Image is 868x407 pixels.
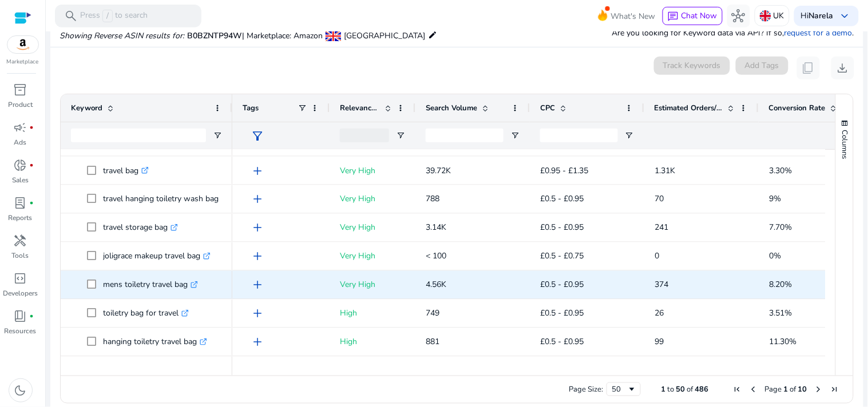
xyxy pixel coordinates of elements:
span: Tags [243,103,259,113]
button: Open Filter Menu [396,131,405,140]
p: mens toiletry travel bag [103,273,198,297]
p: toiletry bag for travel [103,302,189,325]
div: Previous Page [749,385,758,394]
span: 3.30% [769,165,792,176]
span: keyboard_arrow_down [838,9,852,23]
span: fiber_manual_record [30,125,34,130]
p: Marketplace [7,58,39,66]
span: 749 [426,308,439,319]
span: £0.95 - £1.35 [540,165,588,176]
span: to [668,384,675,394]
span: 1 [784,384,788,394]
span: filter_alt [251,129,264,143]
p: High [340,359,405,382]
span: chat [668,11,679,22]
span: 4.56K [426,280,446,290]
span: Columns [840,130,850,159]
input: Keyword Filter Input [71,129,206,142]
button: Open Filter Menu [510,131,520,140]
p: travel storage bag [103,216,178,240]
button: Open Filter Menu [213,131,222,140]
p: clear travel toiletry bag [103,359,195,382]
span: 881 [426,337,439,348]
p: Resources [5,326,37,336]
span: B0BZNTP94W [187,30,242,41]
div: Last Page [830,385,839,394]
span: 26 [655,308,664,319]
span: of [687,384,693,394]
span: book_4 [14,309,27,323]
span: 70 [655,194,664,205]
span: add [251,221,264,235]
div: Page Size: [569,384,603,394]
span: Page [765,384,782,394]
mat-icon: edit [428,28,437,42]
p: Very High [340,245,405,268]
button: hub [727,5,750,27]
span: 39.72K [426,165,451,176]
span: 1.31K [655,165,675,176]
img: uk.svg [760,10,771,22]
p: travel bag [103,159,149,182]
span: Search Volume [426,103,477,113]
p: Tools [12,250,29,261]
span: campaign [14,121,27,134]
span: fiber_manual_record [30,201,34,205]
button: Open Filter Menu [625,131,634,140]
span: £0.5 - £0.95 [540,194,584,205]
span: of [790,384,796,394]
span: download [836,61,850,75]
span: add [251,336,264,349]
input: CPC Filter Input [540,129,618,142]
span: add [251,193,264,206]
img: amazon.svg [7,36,38,53]
span: Keyword [71,103,102,113]
button: download [831,57,854,79]
p: Developers [3,288,38,298]
span: lab_profile [14,196,27,210]
span: dark_mode [14,384,27,397]
span: add [251,364,264,378]
span: CPC [540,103,555,113]
span: 7.70% [769,222,792,233]
span: 99 [655,337,664,348]
span: 788 [426,194,439,205]
span: donut_small [14,158,27,172]
span: < 100 [426,251,446,262]
span: handyman [14,234,27,248]
span: 3.51% [769,308,792,319]
span: £0.5 - £0.95 [540,337,584,348]
p: Press to search [80,10,148,22]
span: £0.5 - £0.95 [540,222,584,233]
span: | Marketplace: Amazon [242,30,323,41]
span: Chat Now [681,10,718,21]
span: 0 [655,251,659,262]
p: joligrace makeup travel bag [103,245,211,268]
span: £0.5 - £0.95 [540,308,584,319]
div: 50 [612,384,628,394]
span: inventory_2 [14,83,27,97]
p: UK [774,6,784,26]
span: fiber_manual_record [30,163,34,167]
p: High [340,330,405,354]
span: [GEOGRAPHIC_DATA] [344,30,425,41]
span: 374 [655,280,668,290]
span: £0.5 - £0.75 [540,251,584,262]
p: Product [8,99,33,110]
span: add [251,278,264,292]
span: 9% [769,194,781,205]
span: £0.5 - £0.95 [540,280,584,290]
p: Very High [340,159,405,182]
p: Very High [340,273,405,297]
p: Ads [14,137,27,147]
p: travel hanging toiletry wash bag makeup cosmetic organizer [103,187,327,211]
p: Reports [9,213,33,223]
p: Sales [12,175,29,185]
span: code_blocks [14,272,27,285]
div: Page Size [607,382,641,396]
p: High [340,302,405,325]
span: fiber_manual_record [30,314,34,318]
span: add [251,164,264,178]
i: Showing Reverse ASIN results for: [60,30,184,41]
p: hanging toiletry travel bag [103,330,207,354]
